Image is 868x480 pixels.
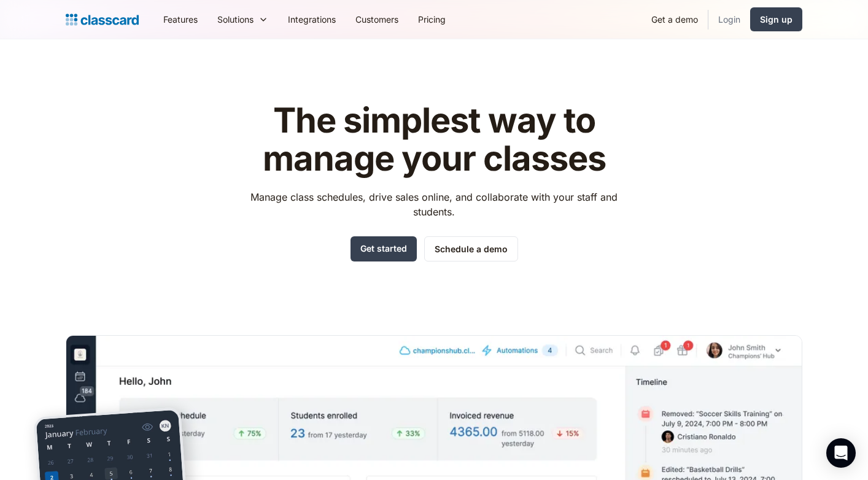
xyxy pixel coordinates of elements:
p: Manage class schedules, drive sales online, and collaborate with your staff and students. [239,190,629,219]
div: Solutions [217,13,254,26]
a: Pricing [408,6,455,33]
div: Open Intercom Messenger [826,438,856,468]
a: Get started [351,236,417,261]
div: Solutions [207,6,278,33]
a: Integrations [278,6,346,33]
a: Get a demo [641,6,708,33]
a: Login [708,6,750,33]
a: Schedule a demo [424,236,518,261]
div: Sign up [760,13,792,26]
a: Customers [346,6,408,33]
a: home [66,11,139,28]
a: Sign up [750,7,802,31]
a: Features [153,6,207,33]
h1: The simplest way to manage your classes [239,102,629,177]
